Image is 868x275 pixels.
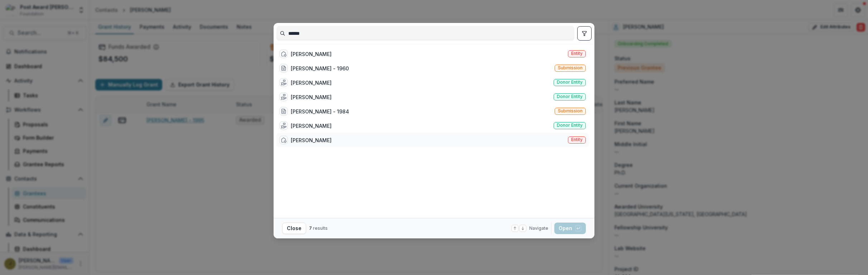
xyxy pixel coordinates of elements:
div: [PERSON_NAME] [291,136,332,144]
span: Donor entity [557,123,583,128]
span: Donor entity [557,80,583,85]
button: toggle filters [577,26,592,41]
span: Submission [558,108,583,113]
button: Close [282,223,306,234]
div: [PERSON_NAME] [291,93,332,101]
span: Entity [571,51,583,56]
div: [PERSON_NAME] [291,50,332,58]
span: Submission [558,65,583,70]
div: [PERSON_NAME] - 1984 [291,108,349,115]
span: Navigate [529,225,548,232]
span: Donor entity [557,94,583,99]
span: 7 [309,225,312,231]
span: results [313,225,328,231]
div: [PERSON_NAME] - 1960 [291,65,349,72]
span: Entity [571,137,583,142]
div: [PERSON_NAME] [291,79,332,87]
button: Open [554,223,586,234]
div: [PERSON_NAME] [291,122,332,130]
